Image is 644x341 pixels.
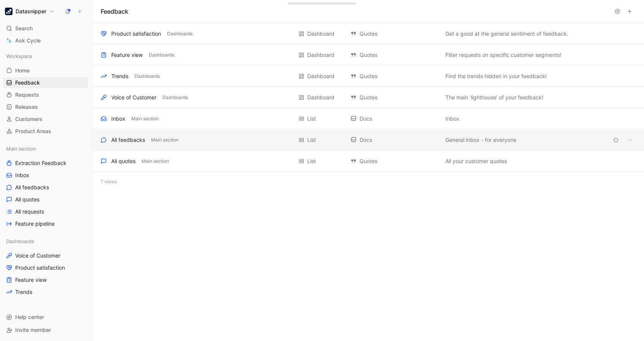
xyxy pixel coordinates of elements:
[3,77,88,88] a: Feedback
[350,93,438,102] div: Quotes
[3,143,88,229] div: Main sectionExtraction FeedbackInboxAll feedbacksAll quotesAll requestsFeature pipeline
[15,184,49,191] span: All feedbacks
[111,72,128,81] div: Trends
[3,35,88,46] a: Ask Cycle
[444,114,461,123] button: Inbox
[147,52,176,58] button: Dashboards
[444,29,570,38] button: Get a good at the general sentiment of feedback.
[3,262,88,273] a: Product satisfaction
[3,126,88,137] a: Product Areas
[445,114,459,123] span: Inbox
[133,73,161,80] button: Dashboards
[3,6,56,17] button: DatasnipperDatasnipper
[15,115,43,123] span: Customers
[166,30,194,37] button: Dashboards
[15,288,32,296] span: Trends
[5,8,13,15] img: Datasnipper
[111,93,156,102] div: Voice of Customer
[444,135,518,145] button: General inbox - for everyone
[6,52,32,60] span: Workspace
[15,127,51,135] span: Product Areas
[3,286,88,298] a: Trends
[111,50,143,60] div: Feature view
[15,67,30,74] span: Home
[6,145,36,152] span: Main section
[15,171,29,179] span: Inbox
[92,23,644,44] div: Product satisfactionDashboardsDashboard QuotesGet a good at the general sentiment of feedback.Vie...
[350,157,438,166] div: Quotes
[3,65,88,76] a: Home
[111,157,136,166] div: All quotes
[3,182,88,193] a: All feedbacks
[307,72,335,81] div: Dashboard
[3,324,88,336] div: Invite member
[350,135,438,145] div: Docs
[111,114,125,123] div: Inbox
[307,114,316,123] div: List
[307,135,316,145] div: List
[3,50,88,62] div: Workspace
[3,194,88,205] a: All quotes
[15,79,40,86] span: Feedback
[111,29,161,38] div: Product satisfaction
[444,93,545,102] button: The main 'lighthouse' of your feedback!
[92,66,644,87] div: TrendsDashboardsDashboard QuotesFind the trends hidden in your feedback!View actions
[92,172,644,192] div: 7 views
[6,237,34,245] span: Dashboards
[307,29,335,38] div: Dashboard
[307,50,335,60] div: Dashboard
[444,72,548,81] button: Find the trends hidden in your feedback!
[445,29,568,38] span: Get a good at the general sentiment of feedback.
[92,87,644,108] div: Voice of CustomerDashboardsDashboard QuotesThe main 'lighthouse' of your feedback!View actions
[3,157,88,169] a: Extraction Feedback
[101,7,128,16] h1: Feedback
[445,157,507,166] span: All your customer quotes
[307,93,335,102] div: Dashboard
[3,274,88,286] a: Feature view
[15,314,44,320] span: Help center
[130,115,160,122] button: Main section
[131,115,159,123] span: Main section
[3,23,88,34] div: Search
[15,24,33,33] span: Search
[350,114,438,123] div: Docs
[3,236,88,247] div: Dashboards
[150,137,180,143] button: Main section
[15,36,41,45] span: Ask Cycle
[15,103,38,111] span: Releases
[15,91,39,99] span: Requests
[140,158,170,165] button: Main section
[111,135,145,145] div: All feedbacks
[15,159,66,167] span: Extraction Feedback
[445,50,561,60] span: Filter requests on specific customer segments!
[149,51,174,59] span: Dashboards
[350,29,438,38] div: Quotes
[444,50,563,60] button: Filter requests on specific customer segments!
[3,311,88,323] div: Help center
[445,72,547,81] span: Find the trends hidden in your feedback!
[350,72,438,81] div: Quotes
[161,94,189,101] button: Dashboards
[3,250,88,261] a: Voice of Customer
[92,129,644,151] div: All feedbacksMain sectionList DocsGeneral inbox - for everyoneView actions
[15,264,65,272] span: Product satisfaction
[307,157,316,166] div: List
[16,8,46,15] h1: Datasnipper
[142,157,169,165] span: Main section
[3,218,88,229] a: Feature pipeline
[134,72,160,80] span: Dashboards
[92,44,644,66] div: Feature viewDashboardsDashboard QuotesFilter requests on specific customer segments!View actions
[92,108,644,129] div: InboxMain sectionList DocsInboxView actions
[444,157,508,166] button: All your customer quotes
[151,136,178,144] span: Main section
[350,50,438,60] div: Quotes
[15,220,55,228] span: Feature pipeline
[15,252,60,259] span: Voice of Customer
[3,236,88,298] div: DashboardsVoice of CustomerProduct satisfactionFeature viewTrends
[3,101,88,113] a: Releases
[3,170,88,181] a: Inbox
[3,206,88,217] a: All requests
[15,276,47,284] span: Feature view
[15,208,44,215] span: All requests
[163,94,188,101] span: Dashboards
